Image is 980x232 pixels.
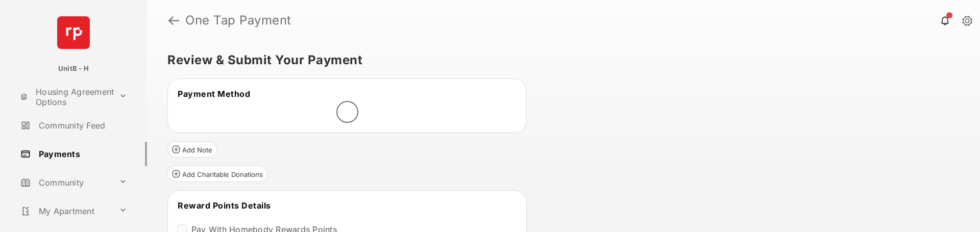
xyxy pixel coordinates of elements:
a: Community [16,170,115,195]
strong: One Tap Payment [185,14,291,27]
p: UnitB - H [58,64,89,74]
img: svg+xml;base64,PHN2ZyB4bWxucz0iaHR0cDovL3d3dy53My5vcmcvMjAwMC9zdmciIHdpZHRoPSI2NCIgaGVpZ2h0PSI2NC... [57,16,90,49]
span: Payment Method [178,89,250,99]
button: Add Charitable Donations [167,166,267,182]
a: Community Feed [16,113,147,138]
a: Housing Agreement Options [16,85,115,109]
a: My Apartment [16,199,115,223]
span: Reward Points Details [178,200,271,211]
h5: Review & Submit Your Payment [167,54,951,66]
a: Payments [16,142,147,166]
button: Add Note [167,141,217,158]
